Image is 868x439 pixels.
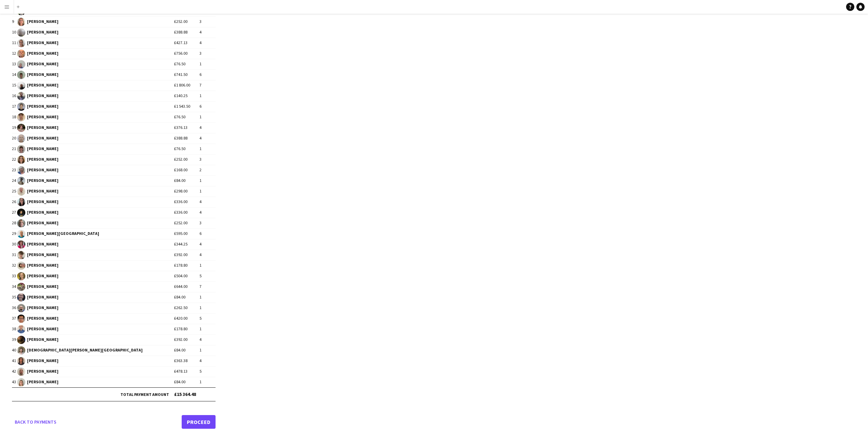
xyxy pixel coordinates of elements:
td: 4 [199,334,216,345]
td: 14 [12,69,17,80]
td: 40 [12,345,17,356]
td: £1 543.50 [174,101,199,112]
td: 1 [199,112,216,122]
td: £252.00 [174,218,199,228]
td: 6 [199,228,216,239]
span: [PERSON_NAME] [17,283,174,291]
td: 31 [12,250,17,260]
td: £595.00 [174,228,199,239]
td: 28 [12,218,17,228]
td: 19 [12,122,17,133]
td: 3 [199,16,216,27]
td: 1 [199,144,216,154]
td: 1 [199,377,216,387]
td: £756.00 [174,48,199,59]
td: £76.50 [174,144,199,154]
span: [PERSON_NAME] [17,39,174,47]
td: 39 [12,334,17,345]
span: [PERSON_NAME] [17,103,174,111]
span: [PERSON_NAME] [17,315,174,323]
td: £84.00 [174,292,199,303]
td: £168.00 [174,165,199,175]
td: 5 [199,271,216,281]
td: £388.88 [174,133,199,144]
td: 4 [199,122,216,133]
td: £262.50 [174,303,199,313]
td: 18 [12,112,17,122]
td: 38 [12,324,17,334]
td: 1 [199,324,216,334]
td: £15 364.48 [174,387,216,401]
td: £178.80 [174,324,199,334]
td: 1 [199,59,216,69]
td: £76.50 [174,112,199,122]
span: [PERSON_NAME] [17,177,174,185]
td: £298.00 [174,186,199,197]
span: [PERSON_NAME] [17,272,174,280]
td: 2 [199,165,216,175]
td: 36 [12,303,17,313]
span: [PERSON_NAME] [17,325,174,333]
td: 17 [12,101,17,112]
td: £76.50 [174,59,199,69]
td: 43 [12,377,17,387]
td: 3 [199,48,216,59]
span: [PERSON_NAME] [17,219,174,227]
td: 23 [12,165,17,175]
td: 4 [199,207,216,218]
td: £252.00 [174,154,199,165]
td: £1 806.00 [174,80,199,91]
td: £363.38 [174,356,199,366]
td: £478.13 [174,366,199,377]
td: 4 [199,239,216,250]
td: 1 [199,260,216,271]
td: 1 [199,186,216,197]
td: 1 [199,175,216,186]
td: 1 [199,91,216,101]
td: £741.50 [174,69,199,80]
td: 4 [199,133,216,144]
td: 13 [12,59,17,69]
span: [PERSON_NAME] [17,18,174,26]
span: [PERSON_NAME] [17,50,174,58]
td: £252.00 [174,16,199,27]
td: 6 [199,69,216,80]
td: 3 [199,218,216,228]
a: Back to payments [12,415,59,429]
td: 37 [12,313,17,324]
td: £392.00 [174,334,199,345]
span: [PERSON_NAME] [17,187,174,196]
td: 20 [12,133,17,144]
span: [PERSON_NAME] [17,81,174,90]
span: [PERSON_NAME] [17,240,174,249]
span: [PERSON_NAME] [17,368,174,376]
td: 11 [12,38,17,48]
span: [DEMOGRAPHIC_DATA][PERSON_NAME][GEOGRAPHIC_DATA] [17,346,174,355]
td: 1 [199,303,216,313]
span: [PERSON_NAME] [17,124,174,132]
td: 21 [12,144,17,154]
td: 4 [199,38,216,48]
td: 4 [199,250,216,260]
td: 5 [199,366,216,377]
span: [PERSON_NAME][GEOGRAPHIC_DATA] [17,230,174,238]
td: £376.13 [174,122,199,133]
td: 25 [12,186,17,197]
td: 4 [199,356,216,366]
td: £336.00 [174,207,199,218]
span: [PERSON_NAME] [17,293,174,302]
td: 15 [12,80,17,91]
td: 34 [12,281,17,292]
span: [PERSON_NAME] [17,304,174,312]
td: £84.00 [174,377,199,387]
td: £427.13 [174,38,199,48]
span: [PERSON_NAME] [17,166,174,174]
td: 1 [199,345,216,356]
td: £84.00 [174,345,199,356]
span: [PERSON_NAME] [17,336,174,344]
td: 4 [199,27,216,38]
span: [PERSON_NAME] [17,209,174,217]
td: 7 [199,80,216,91]
td: 41 [12,356,17,366]
td: £420.00 [174,313,199,324]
